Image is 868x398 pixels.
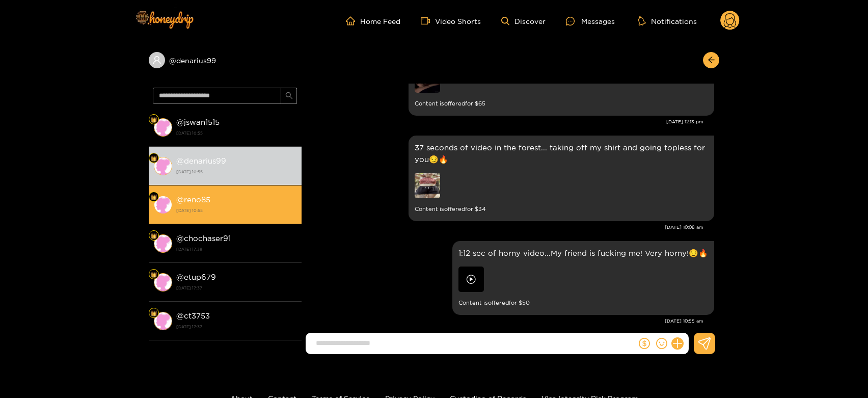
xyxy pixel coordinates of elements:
[639,338,650,349] span: dollar
[458,247,708,259] p: 1:12 sec of horny video...My friend is fucking me! Very horny!😏🔥
[149,52,302,68] div: @denarius99
[415,203,708,215] small: Content is offered for $ 34
[151,117,157,123] img: Fan Level
[176,322,296,331] strong: [DATE] 17:37
[346,16,400,25] a: Home Feed
[307,118,703,125] div: [DATE] 12:13 pm
[415,142,708,165] p: 37 seconds of video in the forest... taking off my shirt and going topless for you😏🔥
[176,118,220,126] strong: @ jswan1515
[307,317,703,325] div: [DATE] 10:55 am
[176,195,210,204] strong: @ reno85
[703,52,719,68] button: arrow-left
[151,194,157,200] img: Fan Level
[635,16,700,26] button: Notifications
[566,15,615,27] div: Messages
[151,272,157,278] img: Fan Level
[281,88,297,104] button: search
[346,16,360,25] span: home
[501,17,546,25] a: Discover
[637,336,652,351] button: dollar
[656,338,667,349] span: smile
[176,167,296,176] strong: [DATE] 10:55
[458,267,484,292] img: preview
[421,16,435,25] span: video-camera
[151,310,157,316] img: Fan Level
[154,273,172,291] img: conversation
[285,92,293,100] span: search
[176,283,296,293] strong: [DATE] 17:37
[154,234,172,253] img: conversation
[151,233,157,239] img: Fan Level
[421,16,481,25] a: Video Shorts
[708,56,715,65] span: arrow-left
[152,56,161,65] span: user
[154,157,172,175] img: conversation
[154,118,172,137] img: conversation
[176,156,226,165] strong: @ denarius99
[415,98,708,110] small: Content is offered for $ 65
[176,128,296,138] strong: [DATE] 10:55
[307,224,703,231] div: [DATE] 10:08 am
[452,241,714,315] div: Sep. 23, 10:55 am
[415,173,440,198] img: preview
[409,136,714,221] div: Sep. 22, 10:08 am
[154,312,172,330] img: conversation
[176,273,216,281] strong: @ etup679
[176,234,231,243] strong: @ chochaser91
[176,206,296,215] strong: [DATE] 10:55
[458,297,708,309] small: Content is offered for $ 50
[176,245,296,254] strong: [DATE] 17:38
[176,311,210,320] strong: @ ct3753
[151,155,157,162] img: Fan Level
[154,196,172,214] img: conversation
